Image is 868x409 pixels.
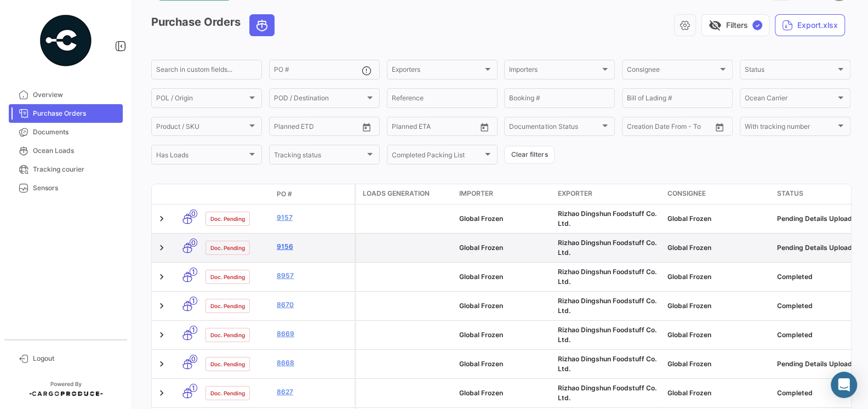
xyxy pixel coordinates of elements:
[667,302,711,310] span: Global Frozen
[667,272,711,281] span: Global Frozen
[558,297,656,315] span: Rizhao Dingshun Foodstuff Co. Ltd.
[553,184,663,204] datatable-header-cell: Exporter
[277,387,350,397] a: 8627
[356,184,455,204] datatable-header-cell: Loads generation
[392,67,483,75] span: Exporters
[190,209,197,218] span: 0
[33,354,118,363] span: Logout
[9,104,123,123] a: Purchase Orders
[210,272,245,281] span: Doc. Pending
[504,146,555,164] button: Clear filters
[210,214,245,223] span: Doc. Pending
[210,243,245,252] span: Doc. Pending
[156,300,167,311] a: Expand/Collapse Row
[752,20,762,30] span: ✓
[38,13,93,68] img: powered-by.png
[667,214,711,223] span: Global Frozen
[156,242,167,253] a: Expand/Collapse Row
[201,190,272,198] datatable-header-cell: Doc. Status
[250,15,274,36] button: Ocean
[455,184,553,204] datatable-header-cell: Importer
[558,355,656,373] span: Rizhao Dingshun Foodstuff Co. Ltd.
[459,360,503,368] span: Global Frozen
[156,96,247,104] span: POL / Origin
[277,329,350,339] a: 8669
[9,86,123,104] a: Overview
[190,355,197,363] span: 0
[558,209,656,228] span: Rizhao Dingshun Foodstuff Co. Ltd.
[415,124,455,132] input: To
[274,124,289,132] input: From
[277,242,350,252] a: 9156
[274,152,365,160] span: Tracking status
[777,189,803,198] span: Status
[151,14,278,36] h3: Purchase Orders
[277,271,350,281] a: 8957
[509,67,600,75] span: Importers
[156,152,247,160] span: Has Loads
[190,326,197,334] span: 1
[358,119,375,135] button: Open calendar
[33,127,118,137] span: Documents
[701,14,769,36] button: visibility_offFilters✓
[156,271,167,282] a: Expand/Collapse Row
[650,124,690,132] input: To
[277,189,292,199] span: PO #
[174,190,201,198] datatable-header-cell: Transport mode
[210,360,245,368] span: Doc. Pending
[33,164,118,174] span: Tracking courier
[392,152,483,160] span: Completed Packing List
[9,123,123,141] a: Documents
[33,90,118,100] span: Overview
[667,360,711,368] span: Global Frozen
[831,372,857,398] div: Abrir Intercom Messenger
[558,384,656,402] span: Rizhao Dingshun Foodstuff Co. Ltd.
[558,268,656,286] span: Rizhao Dingshun Foodstuff Co. Ltd.
[274,96,365,104] span: POD / Destination
[33,146,118,156] span: Ocean Loads
[9,179,123,197] a: Sensors
[190,238,197,247] span: 0
[558,326,656,344] span: Rizhao Dingshun Foodstuff Co. Ltd.
[745,96,836,104] span: Ocean Carrier
[745,67,836,75] span: Status
[33,183,118,193] span: Sensors
[775,14,845,36] button: Export.xlsx
[459,302,503,310] span: Global Frozen
[297,124,337,132] input: To
[711,119,728,135] button: Open calendar
[667,389,711,397] span: Global Frozen
[558,189,592,198] span: Exporter
[392,124,407,132] input: From
[667,243,711,252] span: Global Frozen
[33,109,118,118] span: Purchase Orders
[272,185,355,203] datatable-header-cell: PO #
[627,67,718,75] span: Consignee
[363,189,430,198] span: Loads generation
[509,124,600,132] span: Documentation Status
[190,384,197,392] span: 1
[459,331,503,339] span: Global Frozen
[190,268,197,276] span: 1
[459,214,503,223] span: Global Frozen
[558,238,656,257] span: Rizhao Dingshun Foodstuff Co. Ltd.
[9,141,123,160] a: Ocean Loads
[663,184,773,204] datatable-header-cell: Consignee
[277,213,350,223] a: 9157
[459,189,493,198] span: Importer
[156,124,247,132] span: Product / SKU
[627,124,642,132] input: From
[9,160,123,179] a: Tracking courier
[277,300,350,310] a: 8670
[667,331,711,339] span: Global Frozen
[156,213,167,224] a: Expand/Collapse Row
[709,19,722,32] span: visibility_off
[190,297,197,305] span: 1
[459,243,503,252] span: Global Frozen
[476,119,493,135] button: Open calendar
[156,388,167,399] a: Expand/Collapse Row
[459,389,503,397] span: Global Frozen
[667,189,706,198] span: Consignee
[745,124,836,132] span: With tracking number
[459,272,503,281] span: Global Frozen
